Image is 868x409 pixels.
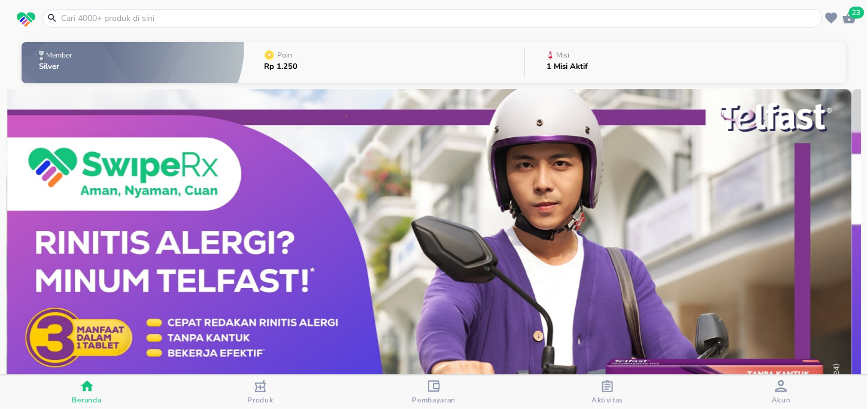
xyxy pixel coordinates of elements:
p: Member [46,51,72,59]
button: Produk [174,375,347,409]
p: Rp 1.250 [264,63,298,71]
p: Misi [557,51,570,59]
span: Beranda [72,395,102,405]
p: Silver [39,63,74,71]
button: Pembayaran [347,375,521,409]
span: Pembayaran [412,395,456,405]
span: 23 [849,7,864,19]
img: logo_swiperx_s.bd005f3b.svg [17,12,35,28]
button: MemberSilver [22,39,244,86]
span: Akun [772,395,791,405]
span: Produk [248,395,274,405]
button: Aktivitas [521,375,694,409]
span: Aktivitas [592,395,624,405]
button: 23 [840,9,858,27]
button: Akun [694,375,868,409]
input: Cari 4000+ produk di sini [60,12,820,25]
button: PoinRp 1.250 [244,39,524,86]
p: 1 Misi Aktif [547,63,588,71]
p: Poin [277,51,292,59]
button: Misi1 Misi Aktif [525,39,846,86]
